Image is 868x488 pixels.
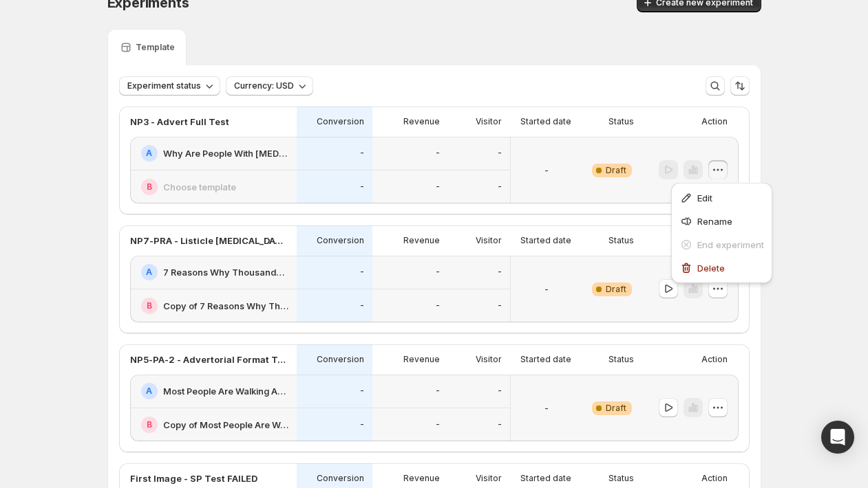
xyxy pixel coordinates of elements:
span: Rename [697,216,732,227]
button: Experiment status [119,76,220,96]
p: Visitor [476,354,502,365]
p: - [498,300,502,311]
p: - [360,267,364,278]
p: Revenue [403,235,440,246]
p: Action [701,354,728,365]
button: End experiment [675,234,768,256]
h2: A [146,386,152,397]
p: - [498,419,502,430]
span: End experiment [697,239,764,250]
span: Draft [606,165,626,176]
p: - [498,267,502,278]
h2: 7 Reasons Why Thousands Are Choosing Thera Pillow for [MEDICAL_DATA] Relief (PR.A) [163,265,288,279]
p: - [360,300,364,311]
p: First Image - SP Test FAILED [130,472,257,485]
div: Open Intercom Messenger [821,421,854,454]
p: - [360,419,364,430]
p: - [436,148,440,159]
p: - [360,181,364,192]
span: Delete [697,263,725,274]
h2: A [146,267,152,278]
p: Started date [520,473,571,484]
p: Conversion [317,473,364,484]
p: Visitor [476,116,502,127]
p: NP3 - Advert Full Test [130,115,229,129]
button: Delete [675,257,768,279]
p: Visitor [476,473,502,484]
p: Conversion [317,235,364,246]
h2: Choose template [163,180,236,194]
p: - [544,282,549,296]
p: - [436,267,440,278]
h2: B [147,181,152,192]
span: Experiment status [127,80,201,91]
p: - [498,181,502,192]
p: NP7-PRA - Listicle [MEDICAL_DATA] [130,234,288,247]
button: Edit [675,187,768,209]
p: Status [608,235,634,246]
p: Status [608,354,634,365]
p: Visitor [476,235,502,246]
p: - [544,164,549,177]
p: Template [136,42,175,53]
p: Action [701,473,728,484]
button: Rename [675,210,768,232]
span: Edit [697,192,712,203]
p: Revenue [403,473,440,484]
p: Revenue [403,116,440,127]
h2: Why Are People With [MEDICAL_DATA] Ditching Painkillers (SA -> [GEOGRAPHIC_DATA]) [163,146,288,160]
p: Conversion [317,354,364,365]
p: - [436,419,440,430]
p: - [498,148,502,159]
p: Started date [520,116,571,127]
span: Draft [606,284,626,295]
span: Draft [606,403,626,414]
p: - [436,181,440,192]
p: - [360,148,364,159]
h2: Most People Are Walking Around With 20–30 Extra Pounds on Their Necks 2 (PA) [163,384,288,398]
span: Currency: USD [234,80,294,91]
p: Revenue [403,354,440,365]
p: - [436,386,440,397]
button: Sort the results [730,76,750,96]
h2: Copy of 7 Reasons Why Thousands Are Choosing Thera Pillow for [MEDICAL_DATA] Relief (PR.A) [163,299,288,313]
p: NP5-PA-2 - Advertorial Format Test [130,353,288,366]
button: Currency: USD [226,76,313,96]
p: Status [608,116,634,127]
p: Status [608,473,634,484]
p: - [436,300,440,311]
h2: B [147,300,152,311]
p: Conversion [317,116,364,127]
p: - [544,401,549,415]
h2: Copy of Most People Are Walking Around With 20–30 Extra Pounds on Their Necks 2 (PA) [163,418,288,432]
p: Started date [520,235,571,246]
p: Started date [520,354,571,365]
p: - [498,386,502,397]
h2: A [146,148,152,159]
p: Action [701,116,728,127]
p: - [360,386,364,397]
h2: B [147,419,152,430]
